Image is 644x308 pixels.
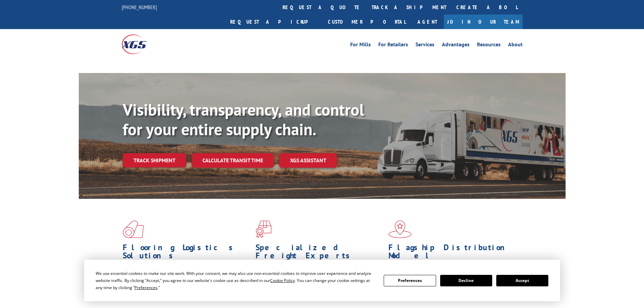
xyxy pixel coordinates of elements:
[96,270,376,291] div: We use essential cookies to make our site work. With your consent, we may also use non-essential ...
[123,153,186,167] a: Track shipment
[323,15,411,29] a: Customer Portal
[279,153,337,168] a: XGS ASSISTANT
[270,278,295,283] span: Cookie Policy
[477,42,501,49] a: Resources
[508,42,523,49] a: About
[225,15,323,29] a: Request a pickup
[388,220,412,238] img: xgs-icon-flagship-distribution-model-red
[123,99,364,140] b: Visibility, transparency, and control for your entire supply chain.
[440,275,492,286] button: Decline
[350,42,371,49] a: For Mills
[192,153,274,168] a: Calculate transit time
[442,42,470,49] a: Advantages
[256,220,271,238] img: xgs-icon-focused-on-flooring-red
[123,220,144,238] img: xgs-icon-total-supply-chain-intelligence-red
[256,243,383,263] h1: Specialized Freight Experts
[84,260,560,301] div: Cookie Consent Prompt
[384,275,436,286] button: Preferences
[496,275,548,286] button: Accept
[135,285,158,290] span: Preferences
[378,42,408,49] a: For Retailers
[411,15,444,29] a: Agent
[388,243,516,263] h1: Flagship Distribution Model
[123,243,251,263] h1: Flooring Logistics Solutions
[444,15,523,29] a: Join Our Team
[122,4,157,10] a: [PHONE_NUMBER]
[415,42,434,49] a: Services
